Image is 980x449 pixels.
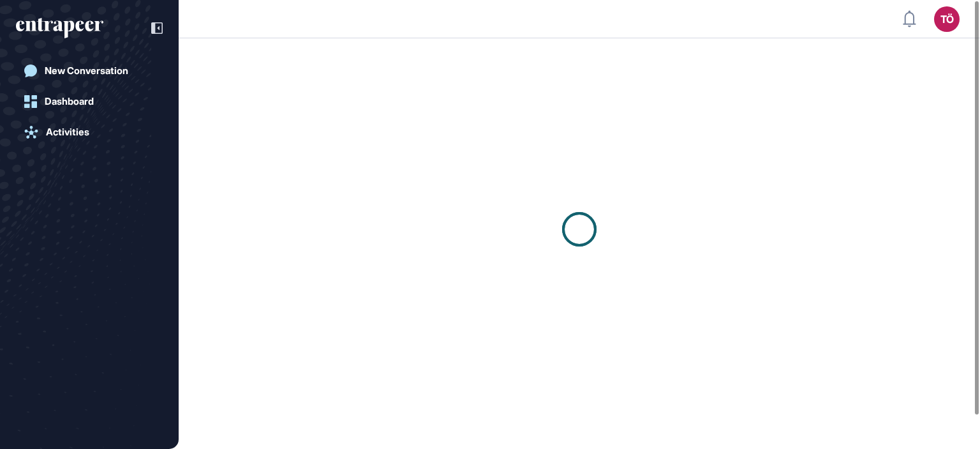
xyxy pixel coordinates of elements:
a: New Conversation [16,58,163,84]
div: New Conversation [45,65,128,77]
div: Dashboard [45,96,94,107]
button: TÖ [934,6,960,32]
div: Activities [46,126,89,138]
a: Activities [16,119,163,145]
div: entrapeer-logo [16,18,103,38]
a: Dashboard [16,89,163,114]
